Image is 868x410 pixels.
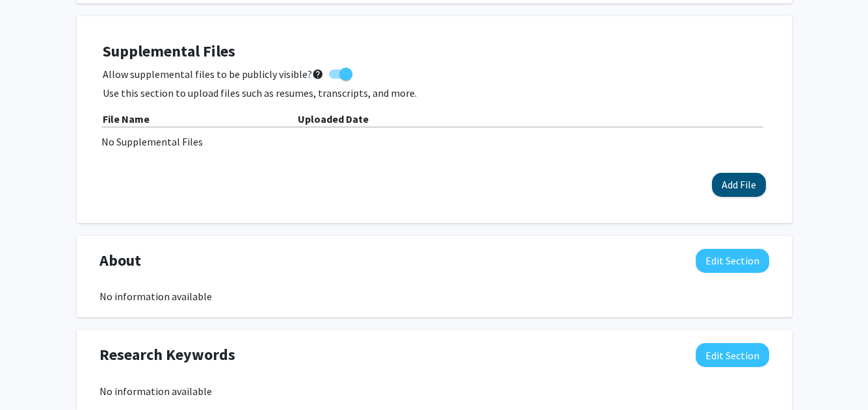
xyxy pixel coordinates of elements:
span: Allow supplemental files to be publicly visible? [103,66,324,82]
p: Use this section to upload files such as resumes, transcripts, and more. [103,85,766,101]
mat-icon: help [312,66,324,82]
button: Edit About [696,249,769,273]
b: File Name [103,112,150,125]
span: About [99,249,141,272]
b: Uploaded Date [298,112,369,125]
button: Edit Research Keywords [696,343,769,367]
h4: Supplemental Files [103,42,766,61]
div: No information available [99,288,769,304]
button: Add File [712,173,766,197]
iframe: Chat [10,352,55,400]
span: Research Keywords [99,343,235,366]
div: No information available [99,383,769,399]
div: No Supplemental Files [101,134,767,149]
